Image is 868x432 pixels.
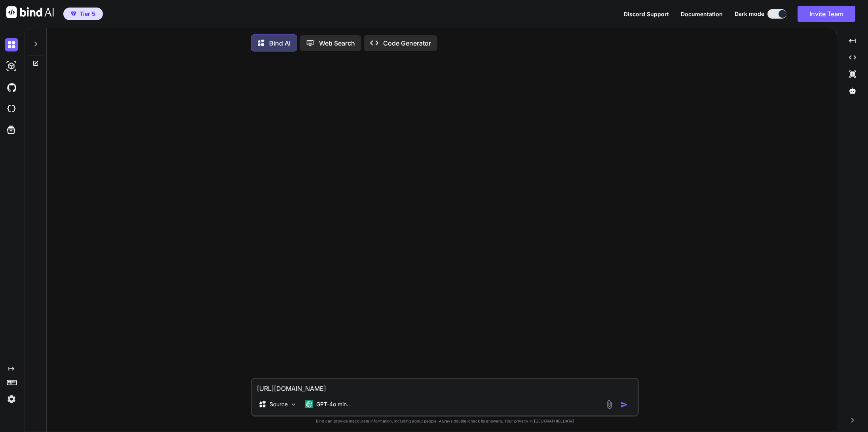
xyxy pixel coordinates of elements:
span: Dark mode [735,10,764,18]
span: Tier 5 [80,10,95,18]
span: Documentation [681,11,723,17]
p: Bind can provide inaccurate information, including about people. Always double-check its answers.... [251,418,639,424]
button: Discord Support [624,10,669,18]
button: premiumTier 5 [63,8,103,20]
textarea: [URL][DOMAIN_NAME] [252,379,638,393]
button: Documentation [681,10,723,18]
p: GPT-4o min.. [316,400,350,408]
img: darkChat [5,38,18,51]
p: Bind AI [269,38,291,48]
span: Discord Support [624,11,669,17]
img: Bind AI [6,6,54,18]
img: Pick Models [290,401,297,408]
p: Code Generator [383,38,431,48]
p: Web Search [319,38,355,48]
img: GPT-4o mini [305,400,313,408]
img: githubDark [5,81,18,94]
img: darkAi-studio [5,59,18,73]
img: attachment [605,400,614,409]
img: cloudideIcon [5,102,18,116]
img: settings [5,392,18,406]
button: Invite Team [798,6,855,22]
img: icon [620,401,628,409]
img: premium [71,11,76,16]
p: Source [270,400,288,408]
